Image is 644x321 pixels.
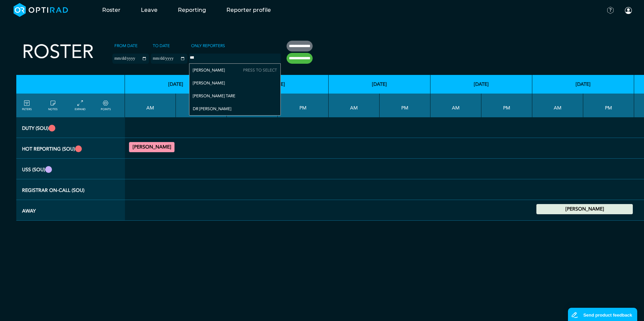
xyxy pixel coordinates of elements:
[430,94,481,117] th: AM
[125,94,176,117] th: AM
[16,138,125,159] th: Hot Reporting (SOU)
[16,179,125,200] th: Registrar On-Call (SOU)
[189,102,280,115] div: Dr [PERSON_NAME]
[16,117,125,138] th: Duty (SOU)
[22,41,94,63] h2: Roster
[125,75,227,94] th: [DATE]
[430,75,532,94] th: [DATE]
[48,99,57,112] a: show/hide notes
[130,143,173,151] summary: [PERSON_NAME]
[329,94,380,117] th: AM
[189,64,280,77] div: [PERSON_NAME]
[190,55,194,61] input: null
[22,99,32,112] a: FILTERS
[112,41,140,51] label: From date
[75,99,86,112] a: collapse/expand entries
[151,41,172,51] label: To date
[14,3,68,17] img: brand-opti-rad-logos-blue-and-white-d2f68631ba2948856bd03f2d395fb146ddc8fb01b4b6e9315ea85fa773367...
[536,204,633,214] div: Annual Leave 00:00 - 23:59
[16,200,125,221] th: Away
[537,205,632,213] summary: [PERSON_NAME]
[129,142,174,152] div: MRI Trauma & Urgent/CT Trauma & Urgent 09:00 - 13:00
[16,159,125,179] th: USS (SOU)
[532,75,634,94] th: [DATE]
[481,94,532,117] th: PM
[532,94,583,117] th: AM
[583,94,634,117] th: PM
[189,89,280,102] div: [PERSON_NAME] Tare
[329,75,430,94] th: [DATE]
[176,94,227,117] th: PM
[189,41,227,51] label: Only Reporters
[380,94,430,117] th: PM
[189,77,280,89] div: [PERSON_NAME]
[278,94,329,117] th: PM
[101,99,111,112] a: collapse/expand expected points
